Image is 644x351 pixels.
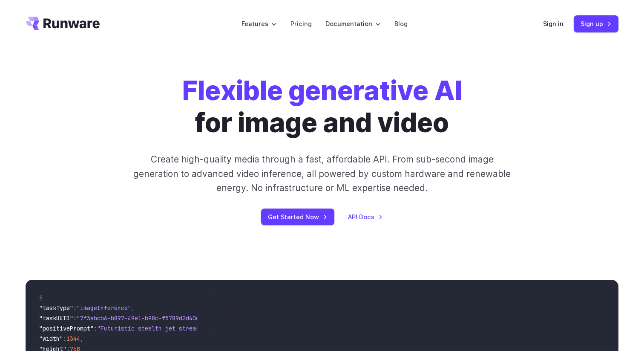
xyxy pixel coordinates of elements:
[574,15,618,32] a: Sign up
[132,152,512,195] p: Create high-quality media through a fast, affordable API. From sub-second image generation to adv...
[261,209,334,225] a: Get Started Now
[182,75,462,139] h1: for image and video
[39,325,94,332] span: "positivePrompt"
[77,314,206,322] span: "7f3ebcb6-b897-49e1-b98c-f5789d2d40d7"
[182,75,462,107] strong: Flexible generative AI
[63,335,66,342] span: :
[73,314,77,322] span: :
[39,304,73,312] span: "taskType"
[325,19,381,29] label: Documentation
[80,335,83,342] span: ,
[131,304,135,312] span: ,
[39,335,63,342] span: "width"
[97,325,407,332] span: "Futuristic stealth jet streaking through a neon-lit cityscape with glowing purple exhaust"
[394,19,408,29] a: Blog
[66,335,80,342] span: 1344
[543,19,563,29] a: Sign in
[39,314,73,322] span: "taskUUID"
[77,304,131,312] span: "imageInference"
[26,17,100,30] a: Go to /
[290,19,312,29] a: Pricing
[241,19,277,29] label: Features
[73,304,77,312] span: :
[348,212,383,222] a: API Docs
[94,325,97,332] span: :
[39,294,43,302] span: {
